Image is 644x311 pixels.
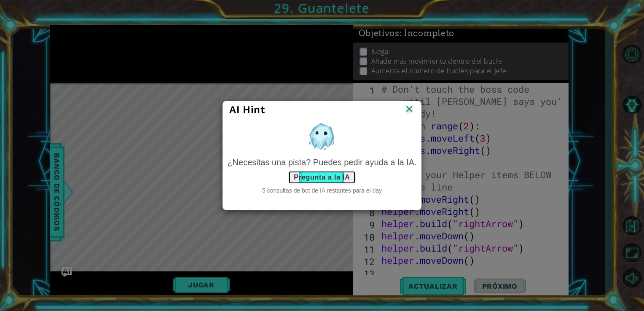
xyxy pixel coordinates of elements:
img: IconClose.svg [404,103,415,116]
button: Pregunta a la IA [288,171,355,184]
div: 5 consultas de bot de IA restantes para el day [227,186,416,195]
img: AI Hint Animal [306,121,338,152]
span: AI Hint [229,104,265,115]
div: ¿Necesitas una pista? Puedes pedir ayuda a la IA. [227,156,416,169]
